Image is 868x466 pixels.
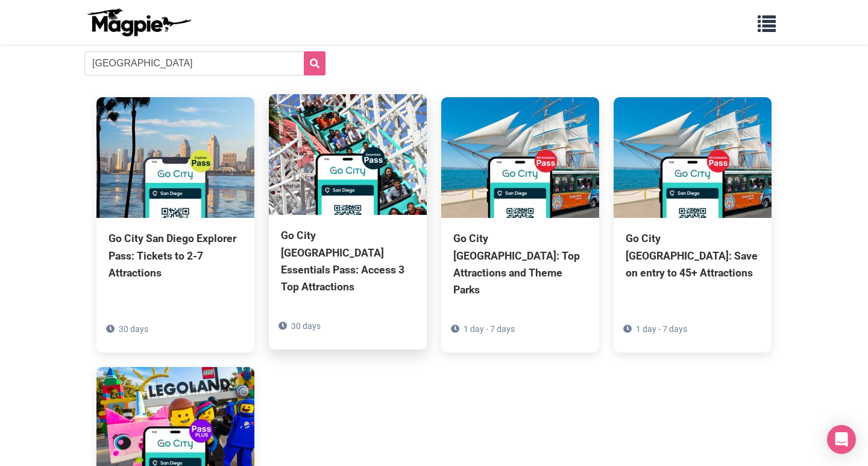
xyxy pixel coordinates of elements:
[269,94,427,349] a: Go City [GEOGRAPHIC_DATA] Essentials Pass: Access 3 Top Attractions 30 days
[441,97,599,218] img: Go City San Diego Pass: Top Attractions and Theme Parks
[614,97,772,218] img: Go City San Diego Pass: Save on entry to 45+ Attractions
[464,324,515,334] span: 1 day - 7 days
[96,97,254,218] img: Go City San Diego Explorer Pass: Tickets to 2-7 Attractions
[441,97,599,353] a: Go City [GEOGRAPHIC_DATA]: Top Attractions and Theme Parks 1 day - 7 days
[269,94,427,215] img: Go City San Diego Essentials Pass: Access 3 Top Attractions
[84,8,193,37] img: logo-ab69f6fb50320c5b225c76a69d11143b.png
[827,425,856,454] div: Open Intercom Messenger
[281,227,415,295] div: Go City [GEOGRAPHIC_DATA] Essentials Pass: Access 3 Top Attractions
[453,230,587,298] div: Go City [GEOGRAPHIC_DATA]: Top Attractions and Theme Parks
[108,230,242,281] div: Go City San Diego Explorer Pass: Tickets to 2-7 Attractions
[96,97,254,335] a: Go City San Diego Explorer Pass: Tickets to 2-7 Attractions 30 days
[626,230,759,281] div: Go City [GEOGRAPHIC_DATA]: Save on entry to 45+ Attractions
[291,321,321,331] span: 30 days
[119,324,148,334] span: 30 days
[636,324,687,334] span: 1 day - 7 days
[84,51,325,75] input: Search products...
[614,97,772,335] a: Go City [GEOGRAPHIC_DATA]: Save on entry to 45+ Attractions 1 day - 7 days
